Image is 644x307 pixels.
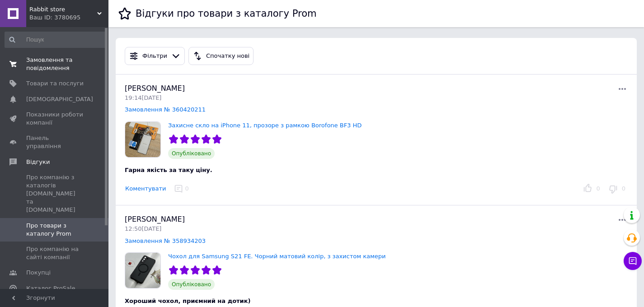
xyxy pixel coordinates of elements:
[624,252,642,270] button: Чат з покупцем
[26,111,84,127] span: Показники роботи компанії
[168,148,215,159] span: Опубліковано
[125,84,185,93] span: [PERSON_NAME]
[125,106,206,113] a: Замовлення № 360420211
[5,32,107,48] input: Пошук
[26,79,84,88] span: Товари та послуги
[26,158,50,166] span: Відгуки
[26,222,84,238] span: Про товари з каталогу Prom
[26,269,51,277] span: Покупці
[125,237,206,244] a: Замовлення № 358934203
[168,253,386,260] a: Чохол для Samsung S21 FE. Чорний матовий колір, з захистом камери
[26,245,84,261] span: Про компанію на сайті компанії
[204,51,251,61] div: Спочатку нові
[26,56,84,72] span: Замовлення та повідомлення
[29,14,108,22] div: Ваш ID: 3780695
[125,253,160,288] img: Чохол для Samsung S21 FE. Чорний матовий колір, з захистом камери
[29,5,97,14] span: Rabbit store
[26,95,93,103] span: [DEMOGRAPHIC_DATA]
[125,215,185,223] span: [PERSON_NAME]
[136,8,316,19] h1: Відгуки про товари з каталогу Prom
[125,122,160,157] img: Захисне скло на iPhone 11, прозоре з рамкою Borofone BF3 HD
[26,284,75,293] span: Каталог ProSale
[125,184,166,194] button: Коментувати
[125,225,161,232] span: 12:50[DATE]
[125,167,212,173] span: Гарна якість за таку ціну.
[141,51,169,61] div: Фільтри
[125,47,185,65] button: Фільтри
[26,134,84,150] span: Панель управління
[168,279,215,290] span: Опубліковано
[168,122,362,129] a: Захисне скло на iPhone 11, прозоре з рамкою Borofone BF3 HD
[125,94,161,101] span: 19:14[DATE]
[188,47,254,65] button: Спочатку нові
[125,298,250,304] span: Хороший чохол, приємний на дотик)
[26,173,84,214] span: Про компанію з каталогів [DOMAIN_NAME] та [DOMAIN_NAME]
